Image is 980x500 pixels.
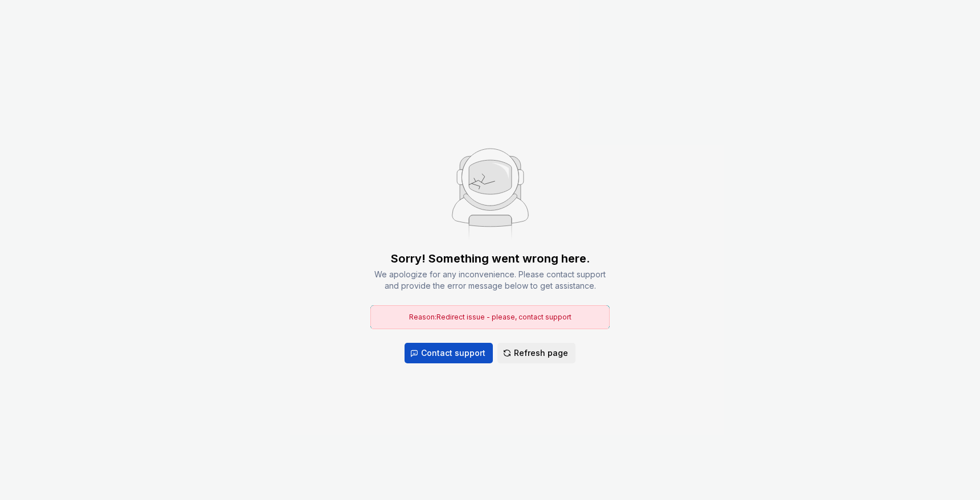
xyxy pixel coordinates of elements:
div: Sorry! Something went wrong here. [391,251,590,267]
button: Refresh page [497,343,575,363]
span: Contact support [421,347,485,359]
div: We apologize for any inconvenience. Please contact support and provide the error message below to... [370,269,610,292]
span: Reason: Redirect issue - please, contact support [409,313,571,321]
button: Contact support [405,343,493,363]
span: Refresh page [514,347,568,359]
